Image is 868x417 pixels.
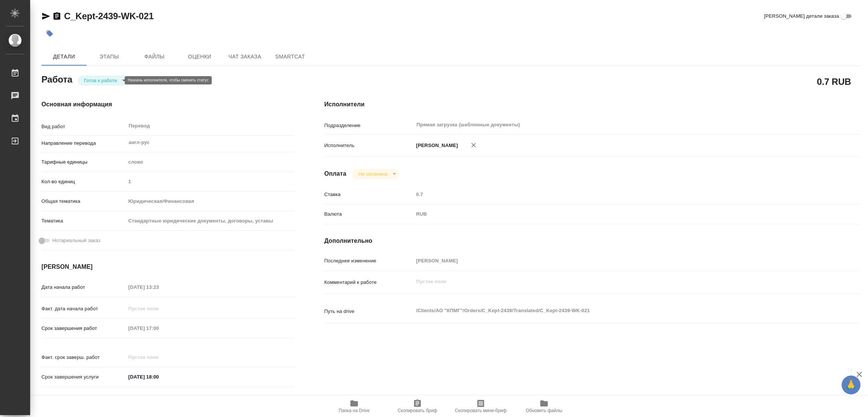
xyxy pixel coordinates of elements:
h4: [PERSON_NAME] [41,262,294,271]
h4: Основная информация [41,100,294,109]
div: слово [126,156,294,169]
p: Кол-во единиц [41,178,126,186]
div: Готов к работе [78,75,128,86]
input: Пустое поле [414,255,815,266]
p: Валюта [324,210,414,218]
p: Тематика [41,217,126,225]
div: Готов к работе [352,169,399,179]
input: ✎ Введи что-нибудь [126,371,192,382]
h4: Оплата [324,169,347,178]
p: Направление перевода [41,140,126,147]
h2: 0.7 RUB [817,75,851,88]
input: Пустое поле [414,189,815,200]
span: [PERSON_NAME] детали заказа [764,12,839,20]
span: Оценки [182,52,218,61]
p: Общая тематика [41,198,126,205]
input: Пустое поле [126,176,294,187]
p: Исполнитель [324,142,414,149]
div: Юридическая/Финансовая [126,195,294,208]
button: Добавить тэг [41,25,58,42]
span: Обновить файлы [526,408,562,413]
button: Скопировать ссылку [52,12,61,21]
span: SmartCat [272,52,308,61]
input: Пустое поле [126,282,192,293]
button: Скопировать ссылку для ЯМессенджера [41,12,50,21]
button: Не оплачена [356,171,390,177]
div: RUB [414,208,815,221]
span: Чат заказа [227,52,263,61]
p: Вид работ [41,123,126,130]
p: [PERSON_NAME] [414,142,458,149]
p: Комментарий к работе [324,279,414,286]
input: Пустое поле [126,303,192,314]
h2: Работа [41,72,72,86]
span: Детали [46,52,82,61]
span: Скопировать мини-бриф [455,408,506,413]
p: Подразделение [324,122,414,129]
h4: Дополнительно [324,236,860,245]
p: Ставка [324,191,414,198]
a: C_Kept-2439-WK-021 [64,11,154,21]
button: Удалить исполнителя [465,137,482,153]
span: 🙏 [845,377,857,393]
p: Тарифные единицы [41,158,126,166]
button: Папка на Drive [322,396,386,417]
input: Пустое поле [126,352,192,363]
p: Срок завершения услуги [41,373,126,381]
p: Дата начала работ [41,284,126,291]
span: Файлы [136,52,173,61]
p: Факт. срок заверш. работ [41,354,126,361]
button: Готов к работе [82,77,119,84]
p: Срок завершения работ [41,325,126,332]
button: Скопировать мини-бриф [449,396,512,417]
button: Обновить файлы [512,396,576,417]
span: Папка на Drive [339,408,370,413]
p: Факт. дата начала работ [41,305,126,313]
input: Пустое поле [126,323,192,334]
button: Скопировать бриф [386,396,449,417]
button: 🙏 [842,376,860,394]
span: Нотариальный заказ [52,237,100,244]
p: Путь на drive [324,308,414,315]
div: Стандартные юридические документы, договоры, уставы [126,215,294,227]
textarea: /Clients/АО "КПМГ"/Orders/C_Kept-2439/Translated/C_Kept-2439-WK-021 [414,304,815,317]
span: Скопировать бриф [397,408,437,413]
h4: Исполнители [324,100,860,109]
p: Последнее изменение [324,257,414,265]
span: Этапы [91,52,127,61]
